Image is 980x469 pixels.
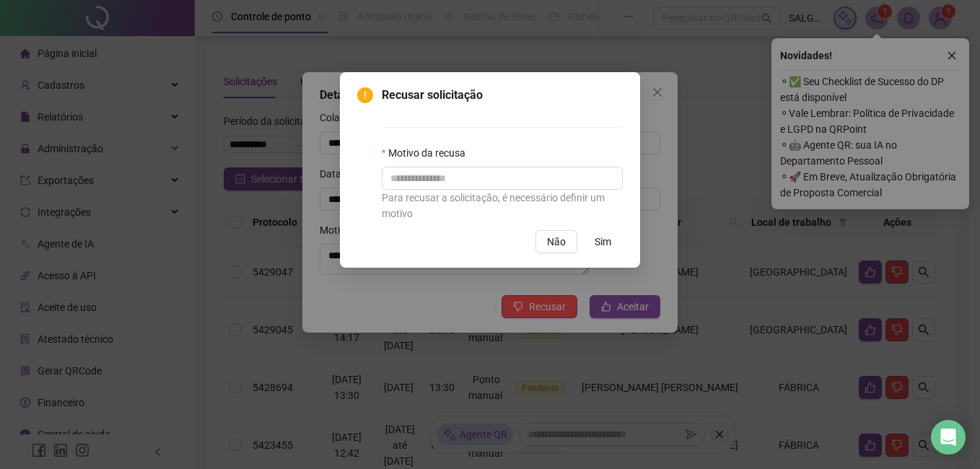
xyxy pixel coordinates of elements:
[595,234,611,250] span: Sim
[535,230,577,253] button: Não
[931,420,966,455] div: Open Intercom Messenger
[547,234,566,250] span: Não
[382,87,623,104] span: Recusar solicitação
[583,230,623,253] button: Sim
[382,190,623,222] div: Para recusar a solicitação, é necessário definir um motivo
[357,87,373,103] span: exclamation-circle
[382,145,475,161] label: Motivo da recusa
